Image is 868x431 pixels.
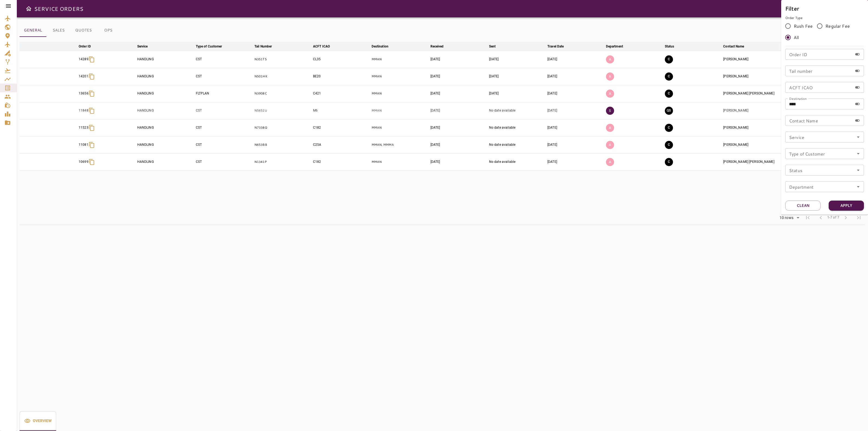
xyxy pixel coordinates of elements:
[825,23,850,29] span: Regular Fee
[854,166,862,174] button: Open
[794,34,799,41] span: All
[785,4,864,13] h6: Filter
[789,96,807,101] label: Destination
[829,201,864,211] button: Apply
[794,23,813,29] span: Rush Fee
[785,20,864,43] div: rushFeeOrder
[854,150,862,157] button: Open
[854,133,862,141] button: Open
[854,183,862,191] button: Open
[785,201,821,211] button: Clean
[785,15,864,20] p: Order Type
